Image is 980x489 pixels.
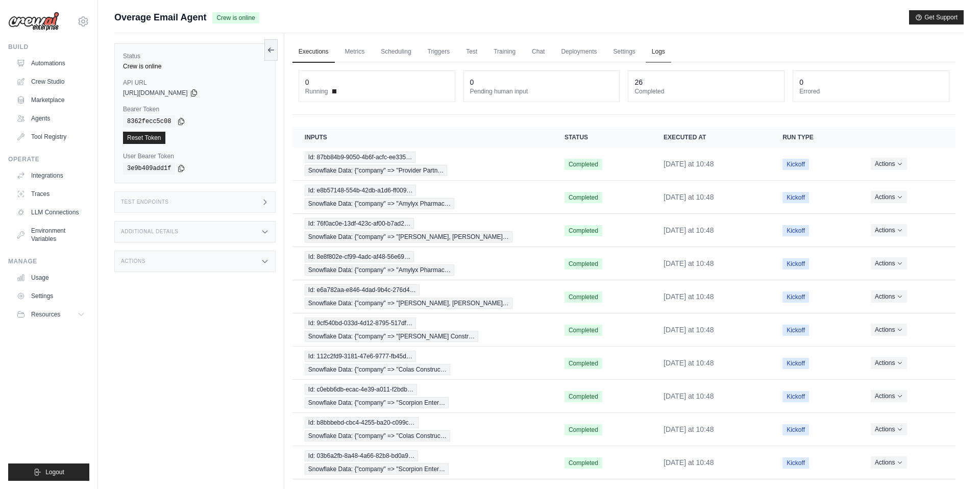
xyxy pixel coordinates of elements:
[782,159,809,170] span: Kickoff
[12,223,89,247] a: Environment Variables
[305,384,540,408] a: View execution details for Id
[799,77,803,87] div: 0
[305,417,419,428] span: Id: b8bbbebd-cbc4-4255-ba20-c099c…
[212,12,259,23] span: Crew is online
[565,325,602,336] span: Completed
[871,390,907,402] button: Actions for execution
[305,351,416,362] span: Id: 112c2fd9-3181-47e6-9777-fb45d…
[305,185,416,196] span: Id: e8b57148-554b-42db-a1d6-ff009…
[664,259,714,267] time: September 12, 2025 at 10:48 PDT
[782,457,809,469] span: Kickoff
[782,424,809,435] span: Kickoff
[121,258,145,264] h3: Actions
[565,358,602,369] span: Completed
[770,127,859,148] th: Run Type
[871,456,907,469] button: Actions for execution
[12,110,89,127] a: Agents
[565,258,602,270] span: Completed
[929,440,980,489] div: Chat Widget
[799,87,943,95] dt: Errored
[305,364,450,375] span: Snowflake Data: {"company" => "Colas Construc…
[305,165,448,176] span: Snowflake Data: {"company" => "Provider Partn…
[565,391,602,402] span: Completed
[123,89,188,97] span: [URL][DOMAIN_NAME]
[8,463,89,481] button: Logout
[12,306,89,323] button: Resources
[305,185,540,209] a: View execution details for Id
[114,10,206,25] span: Overage Email Agent
[664,226,714,234] time: September 12, 2025 at 10:48 PDT
[305,231,512,242] span: Snowflake Data: {"company" => "[PERSON_NAME], [PERSON_NAME]…
[12,55,89,71] a: Automations
[305,298,512,309] span: Snowflake Data: {"company" => "[PERSON_NAME], [PERSON_NAME]…
[123,79,267,87] label: API URL
[565,159,602,170] span: Completed
[121,229,178,235] h3: Additional Details
[305,198,454,209] span: Snowflake Data: {"company" => "Amylyx Pharmac…
[123,115,175,128] code: 8362fecc5c08
[305,430,450,442] span: Snowflake Data: {"company" => "Colas Construc…
[526,41,551,63] a: Chat
[45,468,64,476] span: Logout
[664,326,714,334] time: September 12, 2025 at 10:48 PDT
[12,270,89,286] a: Usage
[664,359,714,367] time: September 12, 2025 at 10:48 PDT
[565,192,602,203] span: Completed
[305,87,328,95] span: Running
[305,77,309,87] div: 0
[782,192,809,203] span: Kickoff
[8,155,89,163] div: Operate
[651,127,770,148] th: Executed at
[12,186,89,202] a: Traces
[871,423,907,435] button: Actions for execution
[871,158,907,170] button: Actions for execution
[552,127,651,148] th: Status
[123,105,267,113] label: Bearer Token
[305,417,540,442] a: View execution details for Id
[634,77,643,87] div: 26
[305,152,540,176] a: View execution details for Id
[664,193,714,201] time: September 12, 2025 at 10:48 PDT
[871,324,907,336] button: Actions for execution
[565,424,602,435] span: Completed
[8,257,89,265] div: Manage
[305,384,417,395] span: Id: c0ebb6db-ecac-4e39-a011-f2bdb…
[782,225,809,236] span: Kickoff
[782,358,809,369] span: Kickoff
[664,160,714,168] time: September 12, 2025 at 10:48 PDT
[909,10,964,25] button: Get Support
[305,397,449,408] span: Snowflake Data: {"company" => "Scorpion Enter…
[565,457,602,469] span: Completed
[422,41,456,63] a: Triggers
[664,425,714,433] time: September 12, 2025 at 10:48 PDT
[470,87,614,95] dt: Pending human input
[305,450,540,475] a: View execution details for Id
[12,204,89,221] a: LLM Connections
[121,199,169,205] h3: Test Endpoints
[664,392,714,400] time: September 12, 2025 at 10:48 PDT
[871,224,907,236] button: Actions for execution
[305,152,415,163] span: Id: 87bb84b9-9050-4b6f-acfc-ee335…
[8,12,59,31] img: Logo
[871,191,907,203] button: Actions for execution
[123,62,267,70] div: Crew is online
[565,225,602,236] span: Completed
[555,41,603,63] a: Deployments
[123,162,175,175] code: 3e9b409add1f
[305,264,454,276] span: Snowflake Data: {"company" => "Amylyx Pharmac…
[339,41,371,63] a: Metrics
[123,152,267,160] label: User Bearer Token
[12,129,89,145] a: Tool Registry
[634,87,778,95] dt: Completed
[470,77,474,87] div: 0
[305,251,414,262] span: Id: 8e8f802e-cf99-4adc-af48-56e69…
[871,290,907,303] button: Actions for execution
[305,317,540,342] a: View execution details for Id
[305,218,414,229] span: Id: 76f0ac0e-13df-423c-af00-b7ad2…
[782,391,809,402] span: Kickoff
[871,257,907,270] button: Actions for execution
[31,310,60,319] span: Resources
[487,41,522,63] a: Training
[305,251,540,276] a: View execution details for Id
[305,317,416,329] span: Id: 9cf540bd-033d-4d12-8795-517df…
